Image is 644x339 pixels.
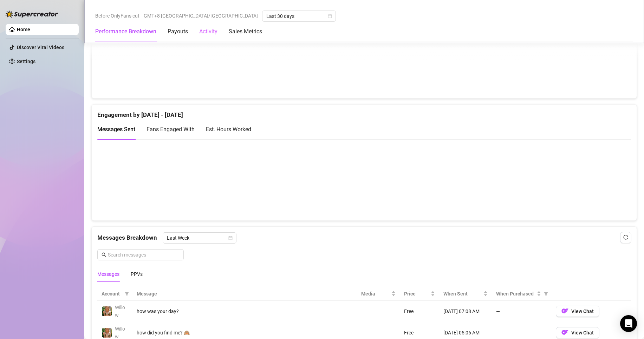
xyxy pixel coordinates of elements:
[571,308,594,314] span: View Chat
[199,27,217,36] div: Activity
[556,331,599,337] a: OFView Chat
[125,292,129,296] span: filter
[95,11,139,21] span: Before OnlyFans cut
[357,287,400,301] th: Media
[102,306,112,316] img: Willow
[492,301,552,322] td: —
[361,290,390,298] span: Media
[229,27,262,36] div: Sales Metrics
[137,329,353,337] div: how did you find me? 🙈
[102,252,106,257] span: search
[95,27,156,36] div: Performance Breakdown
[492,287,552,301] th: When Purchased
[556,310,599,315] a: OFView Chat
[123,288,130,299] span: filter
[97,232,631,244] div: Messages Breakdown
[147,126,195,133] span: Fans Engaged With
[556,306,599,317] button: OFView Chat
[102,328,112,338] img: Willow
[115,305,125,318] span: Willow
[439,287,492,301] th: When Sent
[17,27,30,32] a: Home
[620,315,637,332] div: Open Intercom Messenger
[556,327,599,338] button: OFView Chat
[404,290,429,298] span: Price
[439,301,492,322] td: [DATE] 07:08 AM
[17,45,64,50] a: Discover Viral Videos
[17,59,35,64] a: Settings
[131,270,143,278] div: PPVs
[496,290,535,298] span: When Purchased
[97,105,631,120] div: Engagement by [DATE] - [DATE]
[108,251,180,259] input: Search messages
[542,288,549,299] span: filter
[328,14,332,18] span: calendar
[97,270,119,278] div: Messages
[561,307,568,314] img: OF
[400,301,439,322] td: Free
[144,11,258,21] span: GMT+8 [GEOGRAPHIC_DATA]/[GEOGRAPHIC_DATA]
[228,236,233,240] span: calendar
[623,235,628,240] span: reload
[544,292,548,296] span: filter
[443,290,482,298] span: When Sent
[97,126,135,133] span: Messages Sent
[571,330,594,335] span: View Chat
[137,307,353,315] div: how was your day?
[400,287,439,301] th: Price
[102,290,122,298] span: Account
[206,125,251,134] div: Est. Hours Worked
[561,329,568,336] img: OF
[6,11,58,18] img: logo-BBDzfeDw.svg
[168,27,188,36] div: Payouts
[132,287,357,301] th: Message
[167,233,232,243] span: Last Week
[266,11,332,21] span: Last 30 days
